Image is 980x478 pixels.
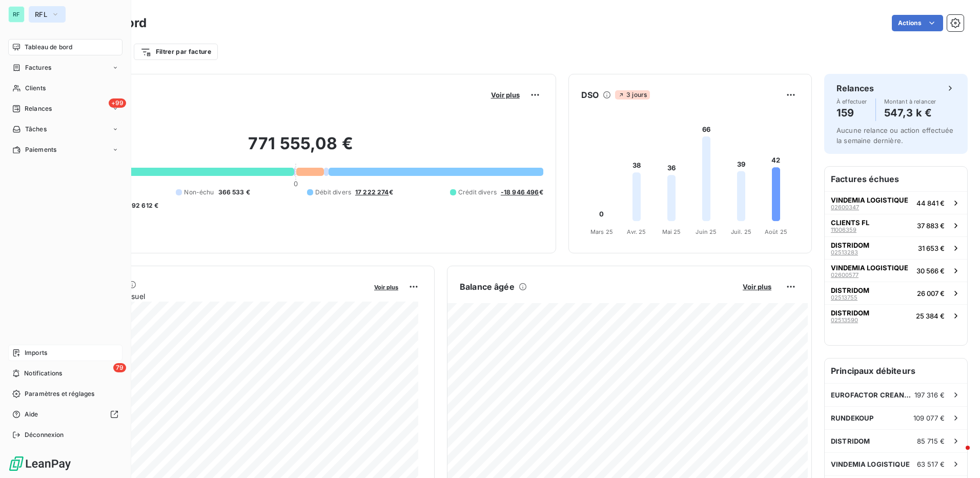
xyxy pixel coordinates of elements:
[355,188,393,197] span: €
[8,101,122,117] a: +99Relances
[916,267,945,275] span: 30 566 €
[831,226,856,233] tcxspan: Call 11006359 via 3CX
[884,105,936,121] h4: 547,3 k €
[831,249,858,256] tcxspan: Call 02513283 via 3CX
[765,228,787,235] tspan: Août 25
[488,90,523,99] button: Voir plus
[662,228,681,235] tspan: Mai 25
[836,82,874,94] h6: Relances
[374,284,398,291] span: Voir plus
[917,222,945,230] span: 37 883 €
[134,44,218,60] button: Filtrer par facture
[831,309,869,317] span: DISTRIDOM
[8,59,122,76] a: Factures
[916,312,945,320] span: 25 384 €
[825,358,967,383] h6: Principaux débiteurs
[884,98,936,105] span: Montant à relancer
[831,218,869,227] span: CLIENTS FL
[731,228,751,235] tspan: Juil. 25
[25,43,72,52] span: Tableau de bord
[825,167,967,191] h6: Factures échues
[35,10,47,18] span: RFL
[8,6,25,23] div: RF
[8,121,122,137] a: Tâches
[831,437,870,445] span: DISTRIDOM
[109,98,126,108] span: +99
[836,126,953,145] span: Aucune relance ou action effectuée la semaine dernière.
[8,142,122,158] a: Paiements
[918,244,945,252] span: 31 653 €
[491,91,520,99] span: Voir plus
[25,348,47,357] span: Imports
[831,391,914,399] span: EUROFACTOR CREANCES
[25,63,51,72] span: Factures
[831,196,908,204] span: VINDEMIA LOGISTIQUE
[696,228,717,235] tspan: Juin 25
[590,228,613,235] tspan: Mars 25
[917,437,945,445] span: 85 715 €
[825,191,967,214] button: VINDEMIA LOGISTIQUE0260034744 841 €
[371,282,401,291] button: Voir plus
[836,105,867,121] h4: 159
[8,39,122,55] a: Tableau de bord
[25,125,47,134] span: Tâches
[460,281,515,293] h6: Balance âgée
[458,188,497,197] span: Crédit divers
[58,291,367,302] span: Chiffre d'affaires mensuel
[831,286,869,294] span: DISTRIDOM
[184,188,214,197] span: Non-échu
[8,455,72,472] img: Logo LeanPay
[831,414,873,422] span: RUNDEKOUP
[825,304,967,327] button: DISTRIDOM0251359025 384 €
[825,259,967,282] button: VINDEMIA LOGISTIQUE0260057730 566 €
[831,271,859,278] tcxspan: Call 02600577 via 3CX
[831,460,910,468] span: VINDEMIA LOGISTIQUE
[8,386,122,402] a: Paramètres et réglages
[8,80,122,96] a: Clients
[945,443,970,468] iframe: Intercom live chat
[24,369,62,378] span: Notifications
[25,84,46,93] span: Clients
[355,188,389,196] tcxspan: Call 17 222 274 via 3CX
[615,90,650,99] span: 3 jours
[825,236,967,259] button: DISTRIDOM0251328331 653 €
[825,282,967,304] button: DISTRIDOM0251375526 007 €
[8,345,122,361] a: Imports
[8,406,122,423] a: Aide
[917,460,945,468] span: 63 517 €
[294,180,298,188] span: 0
[25,104,52,113] span: Relances
[836,98,867,105] span: À effectuer
[831,294,857,301] tcxspan: Call 02513755 via 3CX
[58,133,543,164] h2: 771 555,08 €
[825,214,967,236] button: CLIENTS FL1100635937 883 €
[581,89,599,101] h6: DSO
[218,188,250,197] span: 366 533 €
[831,241,869,249] span: DISTRIDOM
[831,264,908,272] span: VINDEMIA LOGISTIQUE
[25,430,64,440] span: Déconnexion
[129,201,158,210] span: -92 612 €
[501,188,539,196] tcxspan: Call -18 946 496 via 3CX
[917,289,945,297] span: 26 007 €
[113,363,126,372] span: 79
[914,391,945,399] span: 197 316 €
[743,283,771,291] span: Voir plus
[627,228,646,235] tspan: Avr. 25
[501,188,543,197] span: €
[315,188,351,197] span: Débit divers
[913,414,945,422] span: 109 077 €
[892,15,943,31] button: Actions
[25,410,38,419] span: Aide
[740,282,774,291] button: Voir plus
[916,199,945,207] span: 44 841 €
[831,204,859,211] tcxspan: Call 02600347 via 3CX
[25,145,56,154] span: Paiements
[831,316,858,324] tcxspan: Call 02513590 via 3CX
[25,389,94,399] span: Paramètres et réglages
